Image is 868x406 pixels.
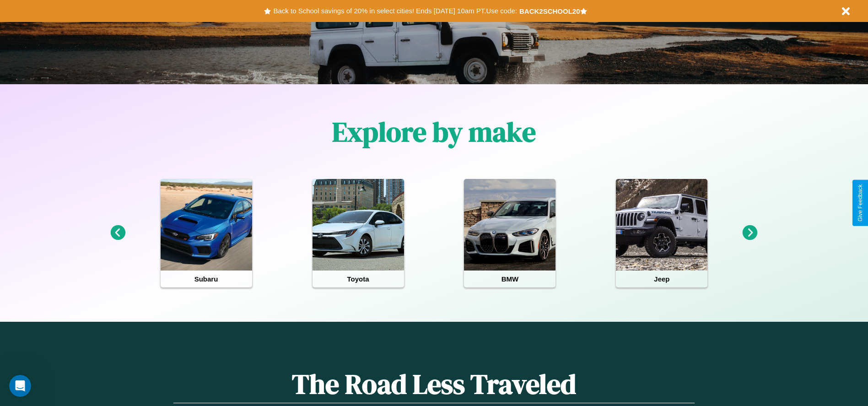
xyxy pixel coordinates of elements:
button: Back to School savings of 20% in select cities! Ends [DATE] 10am PT.Use code: [271,5,519,17]
h4: Toyota [313,271,404,287]
h1: Explore by make [332,113,536,151]
h4: Subaru [161,271,252,287]
h4: BMW [464,271,555,287]
h4: Jeep [616,271,707,287]
h1: The Road Less Traveled [173,365,694,403]
div: Give Feedback [857,184,863,222]
b: BACK2SCHOOL20 [519,7,580,15]
iframe: Intercom live chat [9,375,31,397]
